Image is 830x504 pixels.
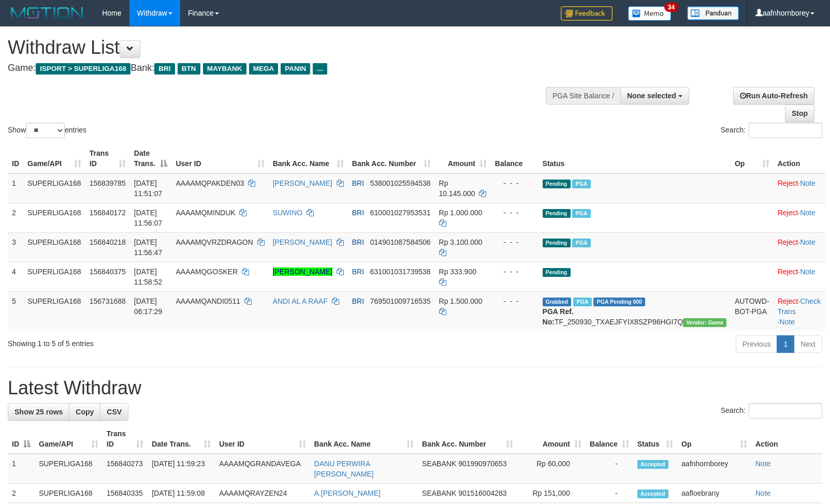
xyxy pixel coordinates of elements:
[543,209,571,218] span: Pending
[215,454,310,484] td: AAAAMQGRANDAVEGA
[733,87,814,105] a: Run Auto-Refresh
[370,209,431,217] span: Copy 610001027953531 to clipboard
[543,307,574,326] b: PGA Ref. No:
[538,144,731,173] th: Status
[628,6,672,21] img: Button%20Memo.svg
[103,454,148,484] td: 156840273
[281,63,310,75] span: PANIN
[178,63,200,75] span: BTN
[677,424,751,454] th: Op: activate to sort column ascending
[439,268,476,276] span: Rp 333.900
[352,238,364,246] span: BRI
[736,335,777,353] a: Previous
[8,424,35,454] th: ID: activate to sort column descending
[774,173,825,203] td: ·
[348,144,435,173] th: Bank Acc. Number: activate to sort column ascending
[352,209,364,217] span: BRI
[543,268,571,277] span: Pending
[687,6,739,20] img: panduan.png
[491,144,538,173] th: Balance
[176,209,235,217] span: AAAAMQMINDUK
[677,454,751,484] td: aafnhornborey
[176,268,238,276] span: AAAAMQGOSKER
[751,424,822,454] th: Action
[777,335,794,353] a: 1
[310,424,418,454] th: Bank Acc. Name: activate to sort column ascending
[572,239,590,247] span: Marked by aafsengchandara
[435,144,491,173] th: Amount: activate to sort column ascending
[8,484,35,503] td: 2
[273,238,332,246] a: [PERSON_NAME]
[774,144,825,173] th: Action
[107,408,122,416] span: CSV
[23,262,85,291] td: SUPERLIGA168
[572,209,590,218] span: Marked by aafsengchandara
[800,209,816,217] a: Note
[778,179,798,187] a: Reject
[8,5,86,21] img: MOTION_logo.png
[586,424,633,454] th: Balance: activate to sort column ascending
[495,178,534,188] div: - - -
[134,209,163,227] span: [DATE] 11:56:07
[148,454,215,484] td: [DATE] 11:59:23
[749,123,822,138] input: Search:
[439,179,475,198] span: Rp 10.145.000
[90,297,126,305] span: 156731688
[23,144,85,173] th: Game/API: activate to sort column ascending
[23,291,85,331] td: SUPERLIGA168
[593,298,645,306] span: PGA Pending
[8,334,338,349] div: Showing 1 to 5 of 5 entries
[103,424,148,454] th: Trans ID: activate to sort column ascending
[721,403,822,419] label: Search:
[677,484,751,503] td: aafloebrany
[778,209,798,217] a: Reject
[627,92,676,100] span: None selected
[749,403,822,419] input: Search:
[422,459,456,468] span: SEABANK
[176,297,240,305] span: AAAAMQANDI0511
[731,291,774,331] td: AUTOWD-BOT-PGA
[85,144,130,173] th: Trans ID: activate to sort column ascending
[755,459,771,468] a: Note
[8,291,23,331] td: 5
[23,173,85,203] td: SUPERLIGA168
[273,209,303,217] a: SUWINO
[26,123,65,138] select: Showentries
[130,144,172,173] th: Date Trans.: activate to sort column descending
[721,123,822,138] label: Search:
[517,484,586,503] td: Rp 151,000
[176,238,253,246] span: AAAAMQVRZDRAGON
[215,424,310,454] th: User ID: activate to sort column ascending
[800,268,816,276] a: Note
[8,378,822,398] h1: Latest Withdraw
[203,63,246,75] span: MAYBANK
[543,298,572,306] span: Grabbed
[134,179,163,198] span: [DATE] 11:51:07
[8,63,543,73] h4: Game: Bank:
[370,179,431,187] span: Copy 538001025594538 to clipboard
[586,454,633,484] td: -
[352,297,364,305] span: BRI
[774,203,825,232] td: ·
[774,232,825,262] td: ·
[439,209,483,217] span: Rp 1.000.000
[23,232,85,262] td: SUPERLIGA168
[134,297,163,316] span: [DATE] 06:17:29
[586,484,633,503] td: -
[538,291,731,331] td: TF_250930_TXAEJFYIX8SZP86HGI7Q
[249,63,279,75] span: MEGA
[269,144,348,173] th: Bank Acc. Name: activate to sort column ascending
[273,179,332,187] a: [PERSON_NAME]
[215,484,310,503] td: AAAAMQRAYZEN24
[422,489,456,497] span: SEABANK
[458,459,506,468] span: Copy 901990970653 to clipboard
[314,489,381,497] a: A.[PERSON_NAME]
[439,238,483,246] span: Rp 3.100.000
[620,87,689,105] button: None selected
[458,489,506,497] span: Copy 901516004283 to clipboard
[800,179,816,187] a: Note
[352,268,364,276] span: BRI
[546,87,620,105] div: PGA Site Balance /
[352,179,364,187] span: BRI
[8,144,23,173] th: ID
